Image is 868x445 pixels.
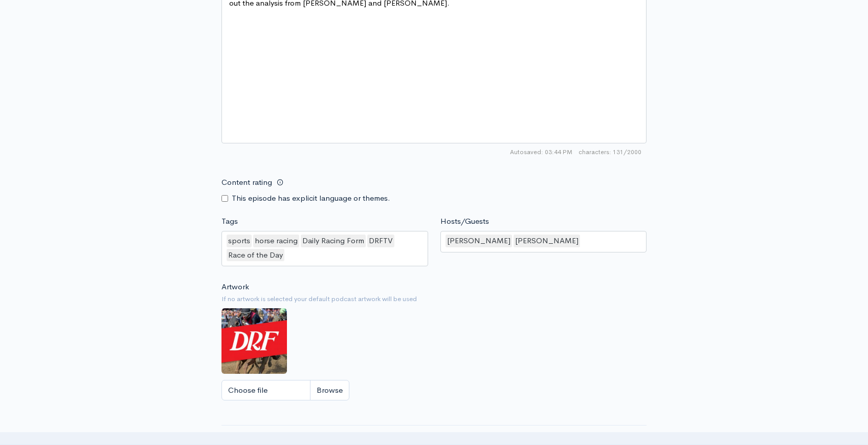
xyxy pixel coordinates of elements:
[232,193,390,204] label: This episode has explicit language or themes.
[221,216,238,227] label: Tags
[221,294,647,304] small: If no artwork is selected your default podcast artwork will be used
[578,147,641,157] span: 131/2000
[221,281,249,293] label: Artwork
[301,235,366,247] div: Daily Racing Form
[227,249,284,262] div: Race of the Day
[446,235,512,247] div: [PERSON_NAME]
[514,235,580,247] div: [PERSON_NAME]
[253,235,299,247] div: horse racing
[227,235,252,247] div: sports
[367,235,394,247] div: DRFTV
[440,216,489,227] label: Hosts/Guests
[510,147,572,157] span: Autosaved: 03:44 PM
[221,172,272,193] label: Content rating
